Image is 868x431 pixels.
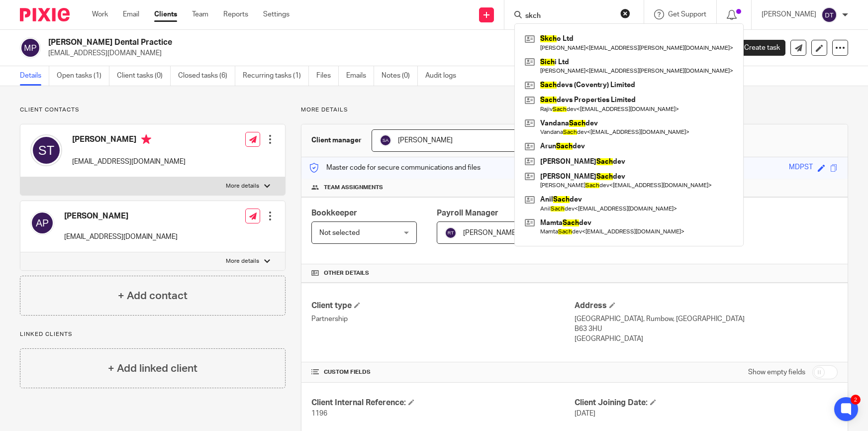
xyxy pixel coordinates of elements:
[20,37,41,58] img: svg%3E
[311,368,575,376] h4: CUSTOM FIELDS
[30,134,62,166] img: svg%3E
[30,211,54,235] img: svg%3E
[437,209,498,217] span: Payroll Manager
[118,288,188,304] h4: + Add contact
[192,9,208,19] a: Team
[463,229,518,236] span: [PERSON_NAME]
[223,9,248,19] a: Reports
[821,7,837,23] img: svg%3E
[346,66,374,86] a: Emails
[311,398,575,408] h4: Client Internal Reference:
[311,410,327,417] span: 1196
[524,12,614,21] input: Search
[64,211,178,221] h4: [PERSON_NAME]
[575,301,838,311] h4: Address
[72,157,186,167] p: [EMAIL_ADDRESS][DOMAIN_NAME]
[226,182,259,190] p: More details
[178,66,235,86] a: Closed tasks (6)
[324,184,383,192] span: Team assignments
[425,66,464,86] a: Audit logs
[20,330,286,338] p: Linked clients
[380,134,391,146] img: svg%3E
[20,66,49,86] a: Details
[226,257,259,265] p: More details
[324,269,369,277] span: Other details
[243,66,309,86] a: Recurring tasks (1)
[316,66,339,86] a: Files
[311,301,575,311] h4: Client type
[728,40,785,56] a: Create task
[20,8,70,21] img: Pixie
[154,9,177,19] a: Clients
[762,9,816,19] p: [PERSON_NAME]
[301,106,848,114] p: More details
[108,361,197,376] h4: + Add linked client
[398,137,453,144] span: [PERSON_NAME]
[48,37,580,48] h2: [PERSON_NAME] Dental Practice
[72,134,186,147] h4: [PERSON_NAME]
[382,66,418,86] a: Notes (0)
[620,8,630,18] button: Clear
[575,410,595,417] span: [DATE]
[123,9,139,19] a: Email
[20,106,286,114] p: Client contacts
[57,66,109,86] a: Open tasks (1)
[851,395,861,405] div: 2
[311,135,362,145] h3: Client manager
[263,9,289,19] a: Settings
[575,334,838,344] p: [GEOGRAPHIC_DATA]
[92,9,108,19] a: Work
[748,367,805,377] label: Show empty fields
[668,11,706,18] span: Get Support
[311,209,357,217] span: Bookkeeper
[575,324,838,334] p: B63 3HU
[117,66,171,86] a: Client tasks (0)
[789,162,813,174] div: MDPST
[309,163,481,173] p: Master code for secure communications and files
[311,314,575,324] p: Partnership
[445,227,457,239] img: svg%3E
[575,398,838,408] h4: Client Joining Date:
[575,314,838,324] p: [GEOGRAPHIC_DATA], Rumbow, [GEOGRAPHIC_DATA]
[48,48,713,58] p: [EMAIL_ADDRESS][DOMAIN_NAME]
[64,232,178,242] p: [EMAIL_ADDRESS][DOMAIN_NAME]
[141,134,151,144] i: Primary
[319,229,360,236] span: Not selected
